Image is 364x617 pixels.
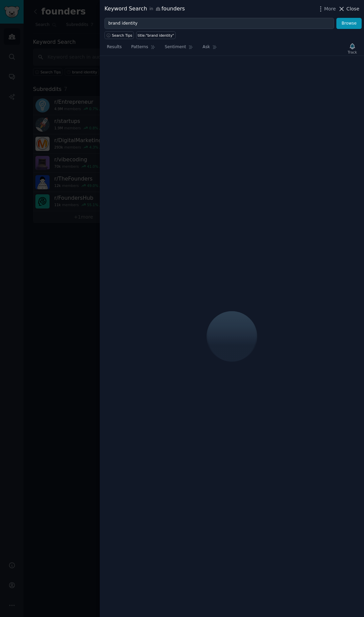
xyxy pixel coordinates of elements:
[317,5,336,12] button: More
[165,44,186,50] span: Sentiment
[104,5,185,13] div: Keyword Search founders
[131,44,148,50] span: Patterns
[129,42,157,56] a: Patterns
[138,33,174,38] div: title:"brand identity"
[203,44,210,50] span: Ask
[336,18,362,29] button: Browse
[104,18,334,29] input: Try a keyword related to your business
[346,5,359,12] span: Close
[338,5,359,12] button: Close
[162,42,195,56] a: Sentiment
[112,33,132,38] span: Search Tips
[104,31,134,39] button: Search Tips
[149,6,153,12] span: in
[136,31,176,39] a: title:"brand identity"
[324,5,336,12] span: More
[107,44,122,50] span: Results
[200,42,219,56] a: Ask
[104,42,124,56] a: Results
